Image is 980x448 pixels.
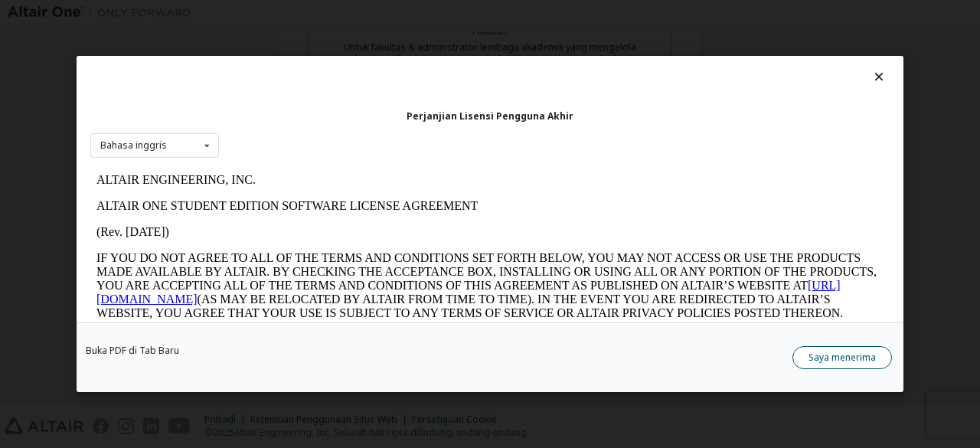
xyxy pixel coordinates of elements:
[6,6,793,20] p: ALTAIR ENGINEERING, INC.
[6,32,793,46] p: ALTAIR ONE STUDENT EDITION SOFTWARE LICENSE AGREEMENT
[6,84,793,195] p: IF YOU DO NOT AGREE TO ALL OF THE TERMS AND CONDITIONS SET FORTH BELOW, YOU MAY NOT ACCESS OR USE...
[808,351,876,364] font: Saya menerima
[6,112,750,139] a: [URL][DOMAIN_NAME]
[792,346,892,369] button: Saya menerima
[100,139,167,152] font: Bahasa inggris
[86,346,179,355] a: Buka PDF di Tab Baru
[407,110,573,123] font: Perjanjian Lisensi Pengguna Akhir
[86,344,179,357] font: Buka PDF di Tab Baru
[6,58,793,72] p: (Rev. [DATE])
